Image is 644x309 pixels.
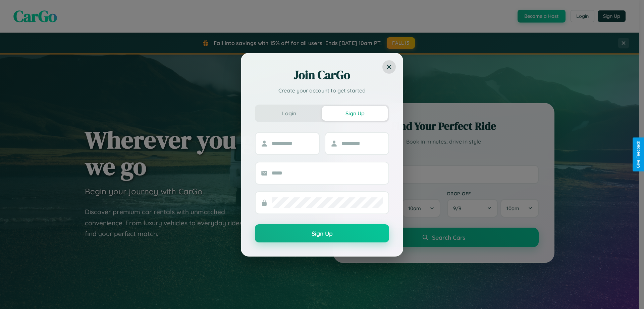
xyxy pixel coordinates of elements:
p: Create your account to get started [255,86,389,94]
button: Login [256,106,322,121]
h2: Join CarGo [255,67,389,83]
button: Sign Up [322,106,388,121]
button: Sign Up [255,224,389,242]
div: Give Feedback [636,141,641,168]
